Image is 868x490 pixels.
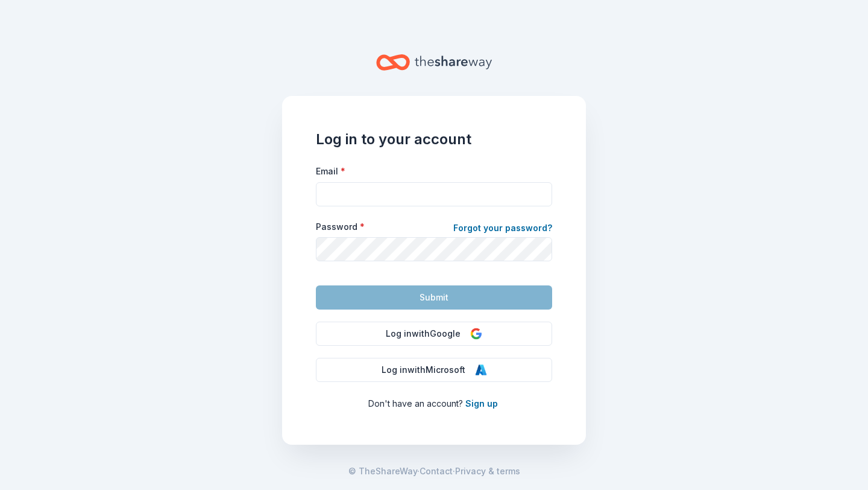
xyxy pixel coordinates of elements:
img: Google Logo [470,328,482,340]
button: Log inwithGoogle [316,322,552,346]
a: Contact [420,464,453,479]
button: Log inwithMicrosoft [316,358,552,382]
img: Microsoft Logo [475,364,487,376]
a: Sign up [465,398,498,409]
span: Don ' t have an account? [368,398,463,409]
a: Privacy & terms [455,464,520,479]
a: Home [376,48,492,77]
h1: Log in to your account [316,130,552,149]
span: · · [348,464,520,479]
label: Email [316,165,345,177]
span: © TheShareWay [348,466,417,476]
a: Forgot your password? [453,221,552,238]
label: Password [316,221,365,233]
